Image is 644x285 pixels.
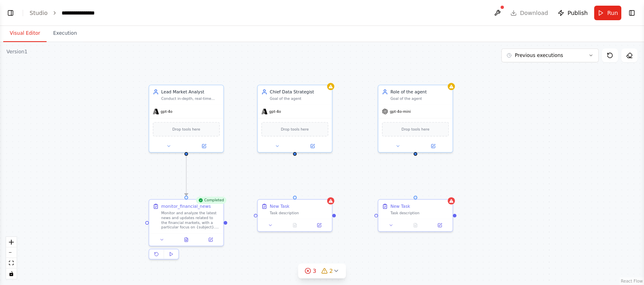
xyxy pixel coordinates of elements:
[6,258,17,268] button: fit view
[6,247,17,258] button: zoom out
[196,197,226,204] div: Completed
[172,126,200,132] span: Drop tools here
[401,126,429,132] span: Drop tools here
[3,25,47,42] button: Visual Editor
[282,222,307,229] button: No output available
[161,89,220,95] div: Lead Market Analyst
[6,268,17,279] button: toggle interactivity
[378,85,453,153] div: Role of the agentGoal of the agentgpt-4o-miniDrop tools here
[30,9,95,17] nav: breadcrumb
[390,109,411,114] span: gpt-4o-mini
[30,10,48,16] a: Studio
[5,7,16,19] button: Show left sidebar
[390,89,449,95] div: Role of the agent
[269,109,281,114] span: gpt-4o
[515,52,563,59] span: Previous executions
[607,9,618,17] span: Run
[161,109,173,114] span: gpt-4o
[183,155,189,196] g: Edge from 9a3078f1-5f12-409f-86c3-98e15c972e33 to 04835f37-9962-4fe7-a7f5-2c5a913b9ffe
[161,211,220,230] div: Monitor and analyze the latest news and updates related to the financial markets, with a particul...
[295,142,329,150] button: Open in side panel
[187,142,221,150] button: Open in side panel
[416,142,450,150] button: Open in side panel
[403,222,428,229] button: No output available
[270,96,328,101] div: Goal of the agent
[257,85,333,153] div: Chief Data StrategistGoal of the agentgpt-4oDrop tools here
[567,9,588,17] span: Publish
[149,85,224,153] div: Lead Market AnalystConduct in-depth, real-time analysis of financial news and market updates, pro...
[298,264,346,279] button: 32
[257,199,333,232] div: New TaskTask description
[6,237,17,279] div: React Flow controls
[626,7,638,19] button: Show right sidebar
[161,203,211,209] div: monitor_financial_news
[329,267,333,275] span: 2
[6,49,28,55] div: Version 1
[173,236,199,243] button: View output
[378,199,453,232] div: New TaskTask description
[161,96,220,101] div: Conduct in-depth, real-time analysis of financial news and market updates, providing insightful s...
[390,211,449,215] div: Task description
[270,203,290,209] div: New Task
[621,279,643,283] a: React Flow attribution
[200,236,221,243] button: Open in side panel
[309,222,329,229] button: Open in side panel
[390,96,449,101] div: Goal of the agent
[270,89,328,95] div: Chief Data Strategist
[429,222,450,229] button: Open in side panel
[47,25,83,42] button: Execution
[313,267,316,275] span: 3
[501,49,599,62] button: Previous executions
[554,6,591,20] button: Publish
[149,199,224,262] div: Completedmonitor_financial_newsMonitor and analyze the latest news and updates related to the fin...
[6,237,17,247] button: zoom in
[270,211,328,215] div: Task description
[390,203,410,209] div: New Task
[594,6,621,20] button: Run
[281,126,309,132] span: Drop tools here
